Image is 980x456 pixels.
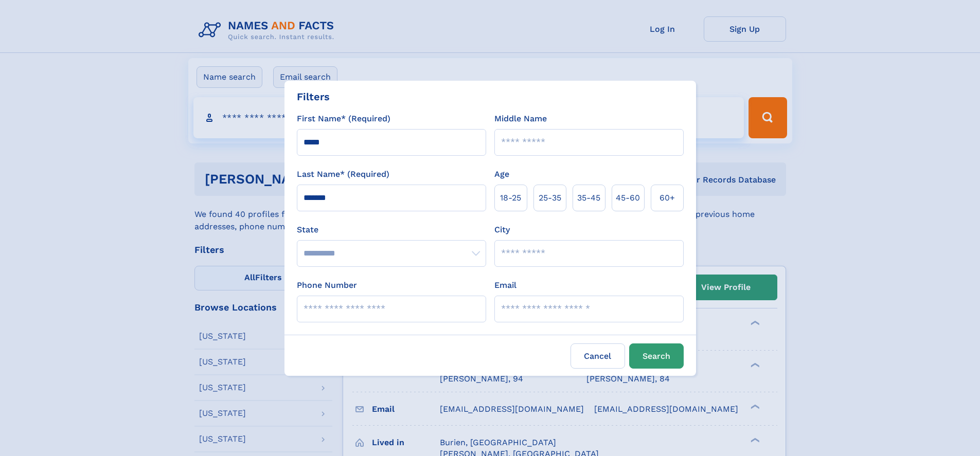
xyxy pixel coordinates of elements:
label: Age [494,168,509,180]
label: Last Name* (Required) [297,168,389,180]
span: 45‑60 [616,192,640,204]
span: 35‑45 [577,192,600,204]
label: Phone Number [297,279,357,291]
label: State [297,224,486,236]
label: First Name* (Required) [297,113,390,125]
span: 18‑25 [500,192,521,204]
span: 60+ [660,192,675,204]
span: 25‑35 [539,192,561,204]
label: Cancel [571,343,625,369]
label: Middle Name [494,113,547,125]
label: Email [494,279,516,291]
button: Search [629,343,684,369]
label: City [494,224,510,236]
div: Filters [297,89,330,104]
